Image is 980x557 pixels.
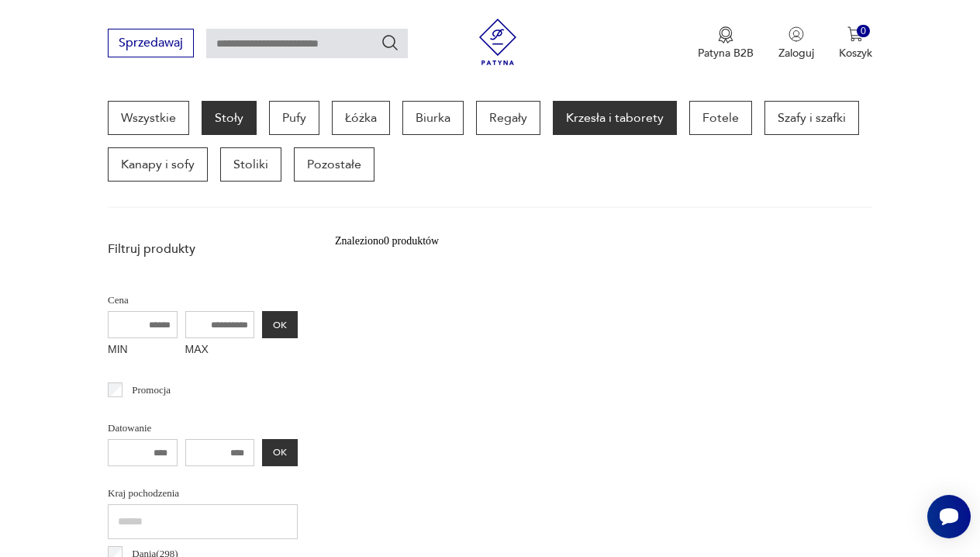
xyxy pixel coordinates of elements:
a: Stoły [202,101,257,135]
label: MAX [185,338,255,363]
img: Ikona medalu [718,26,733,43]
p: Kraj pochodzenia [108,485,298,502]
a: Ikona medaluPatyna B2B [698,26,754,61]
a: Regały [476,101,540,135]
a: Łóżka [332,101,390,135]
a: Biurka [402,101,464,135]
button: 0Koszyk [839,26,872,61]
div: Znaleziono 0 produktów [335,233,439,250]
a: Sprzedawaj [108,39,194,50]
p: Koszyk [839,46,872,61]
a: Kanapy i sofy [108,147,208,182]
p: Cena [108,292,298,309]
a: Szafy i szafki [764,101,859,135]
a: Stoliki [220,147,281,182]
button: Sprzedawaj [108,29,194,57]
p: Patyna B2B [698,46,754,61]
p: Filtruj produkty [108,240,298,258]
button: Szukaj [381,33,399,52]
button: OK [262,311,298,338]
p: Promocja [132,382,171,399]
img: Ikonka użytkownika [788,26,804,42]
img: Patyna - sklep z meblami i dekoracjami vintage [474,19,521,65]
label: MIN [108,338,178,363]
p: Zaloguj [778,46,814,61]
button: Patyna B2B [698,26,754,61]
iframe: Smartsupp widget button [927,495,971,538]
a: Pufy [269,101,319,135]
a: Pozostałe [294,147,374,182]
a: Fotele [689,101,752,135]
a: Krzesła i taborety [553,101,677,135]
a: Wszystkie [108,101,189,135]
div: 0 [857,25,870,38]
button: OK [262,439,298,466]
img: Ikona koszyka [847,26,863,42]
button: Zaloguj [778,26,814,61]
p: Datowanie [108,420,298,437]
